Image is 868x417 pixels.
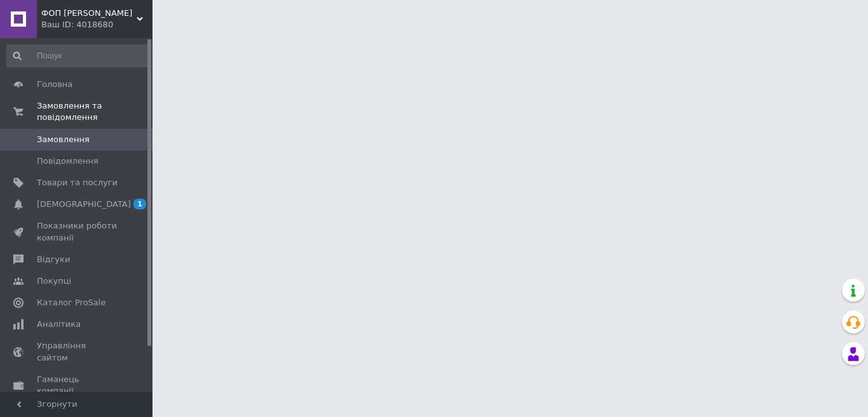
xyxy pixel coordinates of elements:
[37,340,118,363] span: Управління сайтом
[37,319,81,330] span: Аналітика
[37,275,71,287] span: Покупці
[37,100,153,123] span: Замовлення та повідомлення
[41,8,137,19] span: ФОП Дмитерко
[37,134,90,145] span: Замовлення
[37,177,118,189] span: Товари та послуги
[37,199,131,210] span: [DEMOGRAPHIC_DATA]
[37,254,70,265] span: Відгуки
[37,297,105,308] span: Каталог ProSale
[133,199,146,209] span: 1
[37,220,118,243] span: Показники роботи компанії
[37,79,72,90] span: Головна
[6,44,150,67] input: Пошук
[41,19,153,30] div: Ваш ID: 4018680
[37,156,98,167] span: Повідомлення
[37,374,118,397] span: Гаманець компанії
